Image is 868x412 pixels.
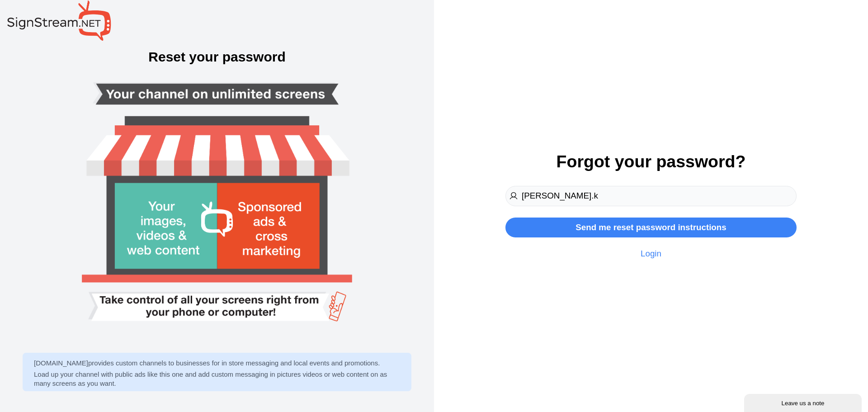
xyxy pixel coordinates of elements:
img: Smart tv login [51,21,383,392]
p: provides custom channels to businesses for in store messaging and local events and promotions. [34,359,400,368]
iframe: Chat Widget [823,369,868,412]
img: SignStream.NET [7,0,111,41]
p: Load up your channel with public ads like this one and add custom messaging in pictures videos or... [34,370,400,388]
input: Email [505,186,797,206]
h2: Forgot your password? [505,153,797,170]
a: Login [505,249,797,259]
iframe: chat widget [744,392,863,412]
button: Send me reset password instructions [505,218,797,238]
h3: Reset your password [9,50,425,64]
a: [DOMAIN_NAME] [34,359,88,367]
